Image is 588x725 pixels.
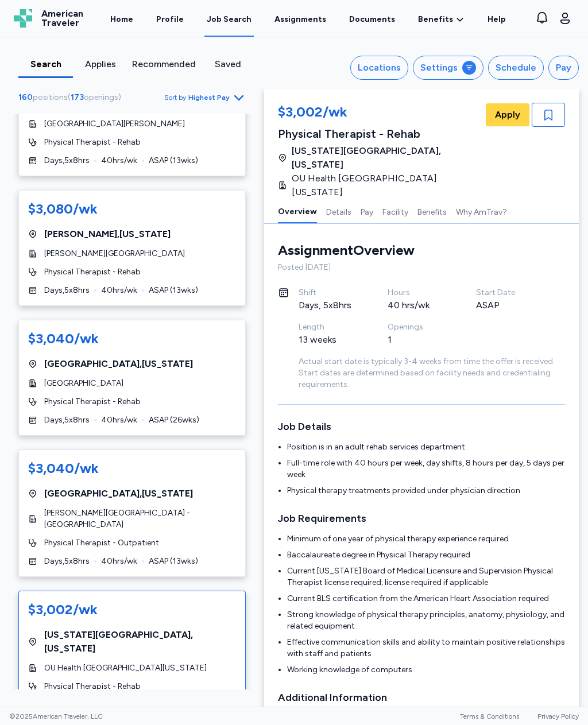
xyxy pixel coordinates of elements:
li: Full-time role with 40 hours per week, day shifts, 8 hours per day, 5 days per week [287,458,565,480]
span: openings [84,92,118,102]
button: Pay [361,199,373,223]
div: $3,080/wk [28,200,98,218]
div: Assignment Overview [278,241,415,259]
span: ASAP ( 26 wks) [149,414,199,426]
span: [PERSON_NAME] , [US_STATE] [44,227,171,241]
div: Length [299,321,360,333]
li: Current [US_STATE] Board of Medical Licensure and Supervision Physical Therapist license required... [287,565,565,588]
div: $3,002/wk [278,103,483,123]
div: Physical Therapist - Rehab [278,126,483,142]
span: [GEOGRAPHIC_DATA] [44,378,123,389]
li: Working knowledge of computers [287,664,565,676]
button: Schedule [488,56,544,80]
div: $3,040/wk [28,459,99,478]
span: [US_STATE][GEOGRAPHIC_DATA] , [US_STATE] [44,628,236,656]
div: Start Date [476,287,537,298]
div: Shift [299,287,360,298]
button: Details [326,199,351,223]
span: Physical Therapist - Rehab [44,137,141,148]
span: Days , 5 x 8 hrs [44,414,90,426]
button: Sort byHighest Pay [164,91,246,104]
div: Job Search [207,14,252,25]
span: Physical Therapist - Rehab [44,396,141,408]
span: Sort by [164,93,186,102]
li: Position is in an adult rehab services department [287,441,565,453]
span: [US_STATE][GEOGRAPHIC_DATA] , [US_STATE] [292,144,483,172]
div: Posted [DATE] [278,262,565,273]
div: Schedule [496,61,536,75]
span: 40 hrs/wk [101,155,137,166]
div: ASAP [476,298,537,312]
div: 1 [388,333,449,347]
span: 40 hrs/wk [101,414,137,426]
div: $3,040/wk [28,329,99,348]
span: 173 [71,92,84,102]
button: Overview [278,199,317,223]
span: 40 hrs/wk [101,556,137,567]
div: 40 hrs/wk [388,298,449,312]
span: [PERSON_NAME][GEOGRAPHIC_DATA] - [GEOGRAPHIC_DATA] [44,507,236,530]
img: Logo [14,9,32,28]
span: [GEOGRAPHIC_DATA] , [US_STATE] [44,487,193,501]
span: ASAP ( 13 wks) [149,556,198,567]
div: Hours [388,287,449,298]
div: Locations [358,61,401,75]
h3: Job Details [278,418,565,435]
div: $3,002/wk [28,600,98,619]
li: Strong knowledge of physical therapy principles, anatomy, physiology, and related equipment [287,609,565,632]
li: Minimum of one year of physical therapy experience required [287,533,565,545]
button: Settings [413,56,483,80]
span: [PERSON_NAME][GEOGRAPHIC_DATA] [44,248,185,259]
span: Benefits [418,14,453,25]
span: Days , 5 x 8 hrs [44,155,90,166]
span: Highest Pay [188,93,230,102]
div: Days, 5x8hrs [299,298,360,312]
span: Days , 5 x 8 hrs [44,285,90,296]
a: Job Search [204,1,254,37]
a: Terms & Conditions [460,712,519,720]
li: Physical therapy treatments provided under physician direction [287,485,565,497]
span: [GEOGRAPHIC_DATA] , [US_STATE] [44,357,193,371]
li: Effective communication skills and ability to maintain positive relationships with staff and pati... [287,637,565,660]
div: Pay [556,61,571,75]
button: Apply [486,103,529,126]
span: OU Health [GEOGRAPHIC_DATA][US_STATE] [44,662,207,674]
div: Actual start date is typically 3-4 weeks from time the offer is received. Start dates are determi... [299,356,565,390]
a: Benefits [418,14,465,25]
span: positions [33,92,68,102]
span: American Traveler [41,9,83,28]
span: Physical Therapist - Rehab [44,681,141,692]
span: ASAP ( 13 wks) [149,285,198,296]
div: ( ) [18,92,126,103]
span: [GEOGRAPHIC_DATA][PERSON_NAME] [44,118,185,130]
span: 160 [18,92,33,102]
div: Applies [78,57,123,71]
span: Apply [495,108,520,122]
li: Current BLS certification from the American Heart Association required [287,593,565,604]
li: Baccalaureate degree in Physical Therapy required [287,549,565,561]
div: 13 weeks [299,333,360,347]
span: 40 hrs/wk [101,285,137,296]
div: Settings [420,61,458,75]
span: © 2025 American Traveler, LLC [9,712,103,721]
button: Pay [548,56,579,80]
span: OU Health [GEOGRAPHIC_DATA][US_STATE] [292,172,477,199]
h3: Job Requirements [278,510,565,526]
h3: Additional Information [278,689,565,705]
button: Benefits [417,199,447,223]
div: Search [23,57,68,71]
a: Privacy Policy [537,712,579,720]
button: Locations [350,56,408,80]
span: Days , 5 x 8 hrs [44,556,90,567]
button: Why AmTrav? [456,199,507,223]
div: Openings [388,321,449,333]
div: Saved [205,57,250,71]
span: Physical Therapist - Outpatient [44,537,159,549]
span: ASAP ( 13 wks) [149,155,198,166]
span: Physical Therapist - Rehab [44,266,141,278]
div: Recommended [132,57,196,71]
button: Facility [382,199,408,223]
